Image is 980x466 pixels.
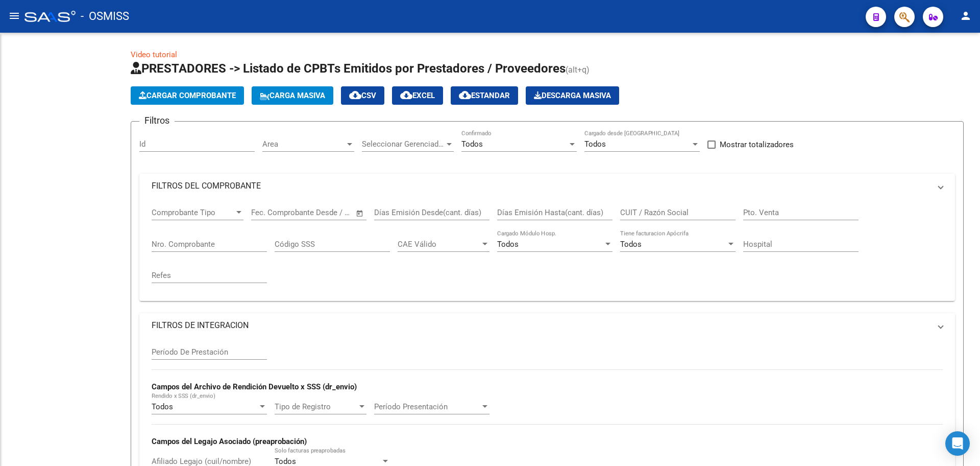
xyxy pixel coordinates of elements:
[497,240,519,249] span: Todos
[349,91,376,100] span: CSV
[8,10,20,22] mat-icon: menu
[152,437,307,446] strong: Campos del Legajo Asociado (preaprobación)
[400,91,435,100] span: EXCEL
[152,320,930,331] mat-panel-title: FILTROS DE INTEGRACION
[152,382,357,391] strong: Campos del Archivo de Rendición Devuelto x SSS (dr_envio)
[139,113,175,128] h3: Filtros
[400,89,412,101] mat-icon: cloud_download
[293,208,343,217] input: End date
[275,457,296,466] span: Todos
[945,431,970,456] div: Open Intercom Messenger
[260,91,325,100] span: Carga Masiva
[398,240,480,249] span: CAE Válido
[349,89,361,101] mat-icon: cloud_download
[459,89,471,101] mat-icon: cloud_download
[252,86,333,105] button: Carga Masiva
[152,180,930,192] mat-panel-title: FILTROS DEL COMPROBANTE
[960,10,972,22] mat-icon: person
[131,61,566,76] span: PRESTADORES -> Listado de CPBTs Emitidos por Prestadores / Proveedores
[131,86,244,105] button: Cargar Comprobante
[139,174,955,198] mat-expansion-panel-header: FILTROS DEL COMPROBANTE
[720,138,794,151] span: Mostrar totalizadores
[139,198,955,301] div: FILTROS DEL COMPROBANTE
[139,313,955,338] mat-expansion-panel-header: FILTROS DE INTEGRACION
[139,91,236,100] span: Cargar Comprobante
[152,208,234,217] span: Comprobante Tipo
[341,86,384,105] button: CSV
[251,208,284,217] input: Start date
[262,139,345,149] span: Area
[275,402,357,411] span: Tipo de Registro
[374,402,480,411] span: Período Presentación
[620,240,642,249] span: Todos
[584,139,606,149] span: Todos
[526,86,619,105] button: Descarga Masiva
[81,5,129,28] span: - OSMISS
[451,86,518,105] button: Estandar
[534,91,611,100] span: Descarga Masiva
[566,65,590,75] span: (alt+q)
[152,402,173,411] span: Todos
[131,50,177,59] a: Video tutorial
[354,207,366,219] button: Open calendar
[526,86,619,105] app-download-masive: Descarga masiva de comprobantes (adjuntos)
[392,86,443,105] button: EXCEL
[362,139,445,149] span: Seleccionar Gerenciador
[459,91,510,100] span: Estandar
[461,139,483,149] span: Todos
